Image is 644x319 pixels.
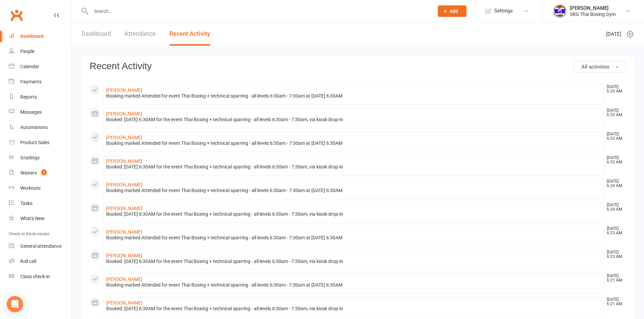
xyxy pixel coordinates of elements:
a: Tasks [9,196,71,211]
span: [DATE] [606,30,621,38]
div: Booked: [DATE] 6:30AM for the event Thai Boxing + technical sparring - all levels 6:30am - 7:30am... [106,259,601,264]
a: [PERSON_NAME] [106,300,142,305]
div: What's New [20,216,45,221]
div: Booking marked Attended for event Thai Boxing + technical sparring - all levels 6:30am - 7:30am a... [106,235,601,241]
div: Open Intercom Messenger [7,296,23,312]
time: [DATE] 6:23 AM [603,227,626,235]
span: 2 [41,169,47,175]
a: Gradings [9,150,71,165]
a: Dashboard [81,22,111,46]
div: Booking marked Attended for event Thai Boxing + technical sparring - all levels 6:30am - 7:30am a... [106,282,601,288]
a: [PERSON_NAME] [106,135,142,140]
a: [PERSON_NAME] [106,182,142,187]
a: Dashboard [9,29,71,44]
a: Product Sales [9,135,71,150]
div: Workouts [20,185,41,191]
div: Roll call [20,259,36,264]
a: [PERSON_NAME] [106,111,142,116]
time: [DATE] 6:32 AM [603,156,626,164]
div: [PERSON_NAME] [570,5,616,11]
a: Messages [9,105,71,120]
div: Booked: [DATE] 6:30AM for the event Thai Boxing + technical sparring - all levels 6:30am - 7:30am... [106,117,601,123]
span: Settings [494,3,513,19]
div: Booking marked Attended for event Thai Boxing + technical sparring - all levels 6:30am - 7:30am a... [106,93,601,99]
a: People [9,44,71,59]
a: [PERSON_NAME] [106,158,142,164]
time: [DATE] 6:24 AM [603,179,626,188]
a: Class kiosk mode [9,269,71,284]
time: [DATE] 6:32 AM [603,132,626,141]
time: [DATE] 6:21 AM [603,274,626,283]
input: Search... [89,6,429,16]
a: [PERSON_NAME] [106,229,142,235]
a: [PERSON_NAME] [106,253,142,258]
a: Payments [9,74,71,89]
span: All activities [581,64,610,70]
div: Booking marked Attended for event Thai Boxing + technical sparring - all levels 6:30am - 7:30am a... [106,188,601,193]
span: Add [450,8,458,14]
a: [PERSON_NAME] [106,87,142,93]
time: [DATE] 6:33 AM [603,85,626,94]
div: Tasks [20,201,32,206]
a: [PERSON_NAME] [106,206,142,211]
a: Clubworx [8,7,25,24]
div: Waivers [20,170,37,176]
div: Reports [20,94,37,100]
a: Calendar [9,59,71,74]
img: thumb_image1718682644.png [553,4,567,18]
div: Booked: [DATE] 6:30AM for the event Thai Boxing + technical sparring - all levels 6:30am - 7:30am... [106,164,601,170]
time: [DATE] 6:21 AM [603,297,626,306]
a: What's New [9,211,71,226]
div: Booking marked Attended for event Thai Boxing + technical sparring - all levels 6:30am - 7:30am a... [106,140,601,146]
a: Workouts [9,181,71,196]
div: SRG Thai Boxing Gym [570,11,616,17]
a: Recent Activity [169,22,210,46]
div: Messages [20,109,42,115]
time: [DATE] 6:33 AM [603,108,626,117]
time: [DATE] 6:23 AM [603,250,626,259]
div: Product Sales [20,140,49,145]
div: Class check-in [20,274,50,279]
a: Reports [9,89,71,105]
a: General attendance kiosk mode [9,239,71,254]
div: General attendance [20,243,62,249]
div: Automations [20,125,48,130]
a: Waivers 2 [9,165,71,181]
div: Booked: [DATE] 6:30AM for the event Thai Boxing + technical sparring - all levels 6:30am - 7:30am... [106,306,601,312]
div: People [20,49,34,54]
div: Dashboard [20,33,44,39]
h3: Recent Activity [90,61,626,72]
div: Gradings [20,155,40,160]
button: Add [438,5,467,17]
a: Automations [9,120,71,135]
button: All activities [574,61,626,73]
a: Roll call [9,254,71,269]
a: [PERSON_NAME] [106,276,142,282]
a: Attendance [124,22,156,46]
div: Payments [20,79,42,84]
div: Calendar [20,64,39,69]
time: [DATE] 6:24 AM [603,203,626,212]
div: Booked: [DATE] 6:30AM for the event Thai Boxing + technical sparring - all levels 6:30am - 7:30am... [106,211,601,217]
